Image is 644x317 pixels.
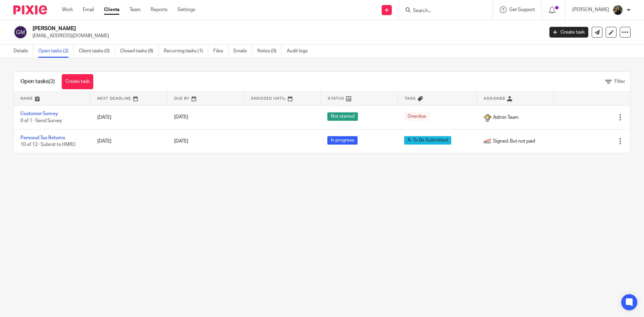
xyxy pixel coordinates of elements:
[13,25,28,39] img: svg%3E
[33,25,438,32] h2: [PERSON_NAME]
[62,74,93,89] a: Create task
[614,79,625,84] span: Filter
[404,112,429,121] span: Overdue
[13,45,33,58] a: Details
[91,129,167,153] td: [DATE]
[20,78,55,85] h1: Open tasks
[79,45,115,58] a: Client tasks (0)
[164,45,208,58] a: Recurring tasks (1)
[493,138,535,145] span: Signed, But not paid
[174,115,188,120] span: [DATE]
[251,97,286,100] span: Snoozed Until
[493,114,519,121] span: Admin Team
[483,137,491,145] img: 1000002145.png
[287,45,313,58] a: Audit logs
[49,79,55,84] span: (2)
[213,45,228,58] a: Files
[104,6,119,13] a: Clients
[129,6,141,13] a: Team
[177,6,195,13] a: Settings
[549,27,588,38] a: Create task
[233,45,252,58] a: Emails
[509,7,535,12] span: Get Support
[257,45,282,58] a: Notes (0)
[572,6,609,13] p: [PERSON_NAME]
[20,136,65,140] a: Personal Tax Returns
[412,8,473,14] input: Search
[174,139,188,144] span: [DATE]
[33,33,539,39] p: [EMAIL_ADDRESS][DOMAIN_NAME]
[20,111,58,116] a: Customer Survey
[327,136,358,145] span: In progress
[151,6,167,13] a: Reports
[62,6,73,13] a: Work
[13,5,47,14] img: Pixie
[612,5,623,15] img: ACCOUNTING4EVERYTHING-13.jpg
[91,105,167,129] td: [DATE]
[483,113,491,121] img: 1000002125.jpg
[20,118,62,123] span: 0 of 1 · Send Survey
[120,45,159,58] a: Closed tasks (8)
[38,45,74,58] a: Open tasks (2)
[405,97,416,100] span: Tags
[83,6,94,13] a: Email
[20,142,76,147] span: 10 of 12 · Submit to HMRC
[404,136,451,145] span: A- To Be Submitted
[328,97,344,100] span: Status
[327,112,358,121] span: Not started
